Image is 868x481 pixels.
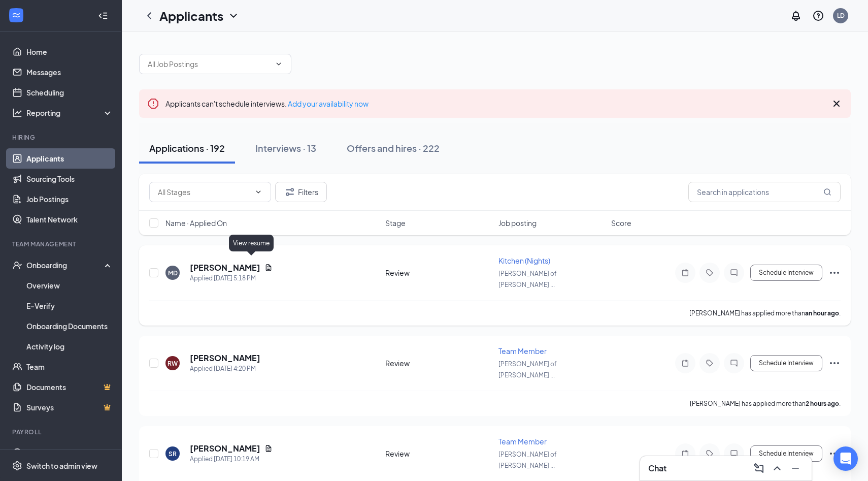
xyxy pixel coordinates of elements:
[828,357,841,369] svg: Ellipses
[498,256,550,265] span: Kitchen (Nights)
[26,357,113,377] a: Team
[190,364,260,374] div: Applied [DATE] 4:20 PM
[168,269,178,277] div: MD
[26,260,105,270] div: Onboarding
[26,82,113,103] a: Scheduling
[159,7,223,24] h1: Applicants
[385,358,492,368] div: Review
[26,108,114,118] div: Reporting
[165,99,369,108] span: Applicants can't schedule interviews.
[385,448,492,459] div: Review
[805,309,839,317] b: an hour ago
[771,462,783,474] svg: ChevronUp
[190,273,273,283] div: Applied [DATE] 5:18 PM
[169,450,177,458] div: SR
[704,359,716,367] svg: Tag
[26,169,113,189] a: Sourcing Tools
[190,262,260,273] h5: [PERSON_NAME]
[498,218,537,228] span: Job posting
[26,461,97,471] div: Switch to admin view
[190,454,273,464] div: Applied [DATE] 10:19 AM
[26,296,113,316] a: E-Verify
[254,188,262,196] svg: ChevronDown
[190,352,260,364] h5: [PERSON_NAME]
[385,268,492,278] div: Review
[688,182,841,202] input: Search in applications
[750,355,822,371] button: Schedule Interview
[750,445,822,462] button: Schedule Interview
[648,463,666,474] h3: Chat
[828,267,841,279] svg: Ellipses
[26,275,113,296] a: Overview
[26,316,113,336] a: Onboarding Documents
[148,58,271,70] input: All Job Postings
[158,186,250,198] input: All Stages
[679,450,691,458] svg: Note
[12,133,111,142] div: Hiring
[12,260,22,270] svg: UserCheck
[611,218,631,228] span: Score
[498,437,547,446] span: Team Member
[498,346,547,356] span: Team Member
[690,399,841,408] p: [PERSON_NAME] has applied more than .
[229,235,274,251] div: View resume
[147,98,159,110] svg: Error
[26,397,113,418] a: SurveysCrown
[11,10,21,20] svg: WorkstreamLogo
[264,444,273,453] svg: Document
[264,264,273,272] svg: Document
[704,269,716,277] svg: Tag
[168,359,178,368] div: RW
[679,359,691,367] svg: Note
[828,447,841,460] svg: Ellipses
[149,142,225,154] div: Applications · 192
[12,108,22,118] svg: Analysis
[806,400,839,407] b: 2 hours ago
[790,10,802,22] svg: Notifications
[26,209,113,230] a: Talent Network
[837,11,845,20] div: LD
[165,218,227,228] span: Name · Applied On
[753,462,765,474] svg: ComposeMessage
[498,360,557,379] span: [PERSON_NAME] of [PERSON_NAME] ...
[26,148,113,169] a: Applicants
[751,460,767,476] button: ComposeMessage
[830,98,843,110] svg: Cross
[143,10,155,22] svg: ChevronLeft
[26,336,113,357] a: Activity log
[275,60,283,68] svg: ChevronDown
[26,42,113,62] a: Home
[288,99,369,108] a: Add your availability now
[275,182,327,202] button: Filter Filters
[787,460,804,476] button: Minimize
[823,188,831,196] svg: MagnifyingGlass
[284,186,296,198] svg: Filter
[12,240,111,248] div: Team Management
[385,218,406,228] span: Stage
[679,269,691,277] svg: Note
[833,446,858,471] div: Open Intercom Messenger
[255,142,316,154] div: Interviews · 13
[347,142,440,154] div: Offers and hires · 222
[728,269,740,277] svg: ChatInactive
[689,309,841,317] p: [PERSON_NAME] has applied more than .
[190,443,260,454] h5: [PERSON_NAME]
[789,462,802,474] svg: Minimize
[704,450,716,458] svg: Tag
[26,62,113,82] a: Messages
[26,189,113,209] a: Job Postings
[728,359,740,367] svg: ChatInactive
[227,10,240,22] svg: ChevronDown
[498,451,557,469] span: [PERSON_NAME] of [PERSON_NAME] ...
[26,377,113,397] a: DocumentsCrown
[728,450,740,458] svg: ChatInactive
[750,265,822,281] button: Schedule Interview
[769,460,785,476] button: ChevronUp
[498,270,557,288] span: [PERSON_NAME] of [PERSON_NAME] ...
[812,10,824,22] svg: QuestionInfo
[26,443,113,463] a: PayrollCrown
[12,428,111,436] div: Payroll
[12,461,22,471] svg: Settings
[98,11,108,21] svg: Collapse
